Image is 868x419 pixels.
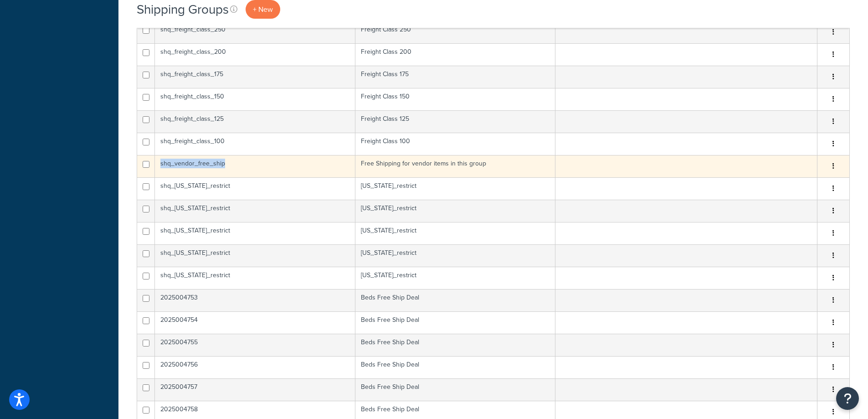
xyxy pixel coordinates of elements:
td: [US_STATE]_restrict [355,177,556,200]
td: Freight Class 200 [355,43,556,66]
td: shq_[US_STATE]_restrict [155,267,355,289]
td: shq_freight_class_150 [155,88,355,110]
td: Beds Free Ship Deal [355,334,556,356]
td: Free Shipping for vendor items in this group [355,155,556,177]
td: [US_STATE]_restrict [355,222,556,244]
td: shq_vendor_free_ship [155,155,355,177]
td: 2025004753 [155,289,355,311]
td: Freight Class 250 [355,21,556,43]
td: shq_freight_class_250 [155,21,355,43]
td: [US_STATE]_restrict [355,200,556,222]
td: shq_[US_STATE]_restrict [155,222,355,244]
td: shq_freight_class_100 [155,133,355,155]
td: 2025004756 [155,356,355,378]
td: Beds Free Ship Deal [355,311,556,334]
td: shq_freight_class_125 [155,110,355,133]
td: shq_[US_STATE]_restrict [155,244,355,267]
td: shq_[US_STATE]_restrict [155,200,355,222]
td: shq_freight_class_200 [155,43,355,66]
td: Beds Free Ship Deal [355,378,556,401]
td: shq_freight_class_175 [155,66,355,88]
h1: Shipping Groups [137,0,229,18]
td: Freight Class 175 [355,66,556,88]
td: [US_STATE]_restrict [355,267,556,289]
td: shq_[US_STATE]_restrict [155,177,355,200]
td: 2025004754 [155,311,355,334]
button: Open Resource Center [836,387,859,410]
span: + New [253,4,273,15]
td: Beds Free Ship Deal [355,356,556,378]
td: Beds Free Ship Deal [355,289,556,311]
td: 2025004757 [155,378,355,401]
td: Freight Class 100 [355,133,556,155]
td: Freight Class 150 [355,88,556,110]
td: 2025004755 [155,334,355,356]
td: Freight Class 125 [355,110,556,133]
td: [US_STATE]_restrict [355,244,556,267]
